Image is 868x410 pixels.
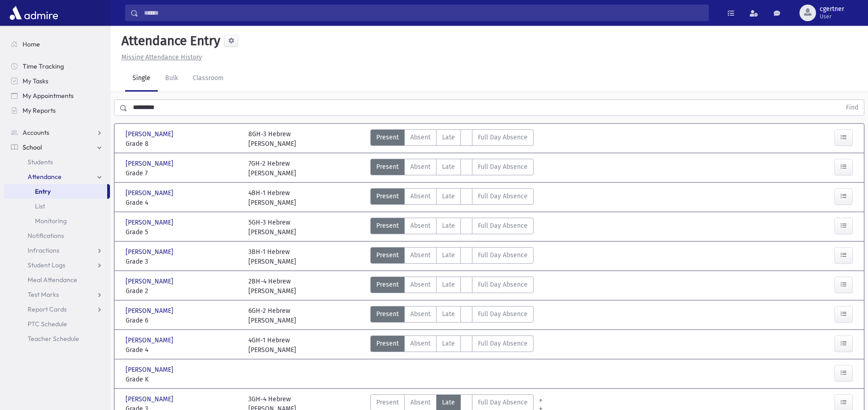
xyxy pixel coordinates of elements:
[28,320,67,328] span: PTC Schedule
[4,199,110,214] a: List
[442,133,455,142] span: Late
[248,218,296,237] div: 5GH-3 Hebrew [PERSON_NAME]
[376,250,399,260] span: Present
[376,398,399,407] span: Present
[28,231,64,240] span: Notifications
[126,316,239,325] span: Grade 6
[4,140,110,155] a: School
[4,287,110,302] a: Test Marks
[478,280,528,289] span: Full Day Absence
[4,74,110,88] a: My Tasks
[442,339,455,348] span: Late
[125,66,158,92] a: Single
[376,339,399,348] span: Present
[126,188,175,198] span: [PERSON_NAME]
[4,37,110,52] a: Home
[376,280,399,289] span: Present
[376,309,399,319] span: Present
[478,309,528,319] span: Full Day Absence
[126,218,175,227] span: [PERSON_NAME]
[4,125,110,140] a: Accounts
[4,317,110,331] a: PTC Schedule
[4,184,107,199] a: Entry
[410,221,431,231] span: Absent
[126,345,239,355] span: Grade 4
[28,335,79,343] span: Teacher Schedule
[370,335,534,355] div: AttTypes
[370,306,534,325] div: AttTypes
[4,243,110,258] a: Infractions
[442,309,455,319] span: Late
[410,280,431,289] span: Absent
[410,162,431,172] span: Absent
[370,247,534,266] div: AttTypes
[35,187,51,196] span: Entry
[126,375,239,384] span: Grade K
[370,218,534,237] div: AttTypes
[478,250,528,260] span: Full Day Absence
[138,5,708,21] input: Search
[28,173,62,181] span: Attendance
[248,306,296,325] div: 6GH-2 Hebrew [PERSON_NAME]
[442,221,455,231] span: Late
[158,66,185,92] a: Bulk
[126,394,175,404] span: [PERSON_NAME]
[370,188,534,208] div: AttTypes
[28,246,59,254] span: Infractions
[4,169,110,184] a: Attendance
[126,129,175,139] span: [PERSON_NAME]
[478,162,528,172] span: Full Day Absence
[126,277,175,286] span: [PERSON_NAME]
[4,331,110,346] a: Teacher Schedule
[4,302,110,317] a: Report Cards
[4,155,110,169] a: Students
[478,339,528,348] span: Full Day Absence
[370,277,534,296] div: AttTypes
[23,106,56,115] span: My Reports
[478,133,528,142] span: Full Day Absence
[126,335,175,345] span: [PERSON_NAME]
[35,217,67,225] span: Monitoring
[23,143,42,151] span: School
[376,221,399,231] span: Present
[410,250,431,260] span: Absent
[410,398,431,407] span: Absent
[4,59,110,74] a: Time Tracking
[410,309,431,319] span: Absent
[248,247,296,266] div: 3BH-1 Hebrew [PERSON_NAME]
[126,306,175,316] span: [PERSON_NAME]
[23,62,64,70] span: Time Tracking
[126,286,239,296] span: Grade 2
[23,40,40,48] span: Home
[23,92,74,100] span: My Appointments
[28,305,67,313] span: Report Cards
[118,53,202,61] a: Missing Attendance History
[248,188,296,208] div: 4BH-1 Hebrew [PERSON_NAME]
[126,168,239,178] span: Grade 7
[126,227,239,237] span: Grade 5
[820,13,844,20] span: User
[28,261,65,269] span: Student Logs
[370,159,534,178] div: AttTypes
[7,4,60,22] img: AdmirePro
[410,133,431,142] span: Absent
[442,398,455,407] span: Late
[126,159,175,168] span: [PERSON_NAME]
[4,258,110,272] a: Student Logs
[4,228,110,243] a: Notifications
[410,191,431,201] span: Absent
[376,133,399,142] span: Present
[126,365,175,375] span: [PERSON_NAME]
[4,272,110,287] a: Meal Attendance
[478,221,528,231] span: Full Day Absence
[35,202,45,210] span: List
[23,128,49,137] span: Accounts
[28,290,59,299] span: Test Marks
[126,139,239,149] span: Grade 8
[248,335,296,355] div: 4GH-1 Hebrew [PERSON_NAME]
[28,276,77,284] span: Meal Attendance
[442,162,455,172] span: Late
[248,129,296,149] div: 8GH-3 Hebrew [PERSON_NAME]
[248,159,296,178] div: 7GH-2 Hebrew [PERSON_NAME]
[126,257,239,266] span: Grade 3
